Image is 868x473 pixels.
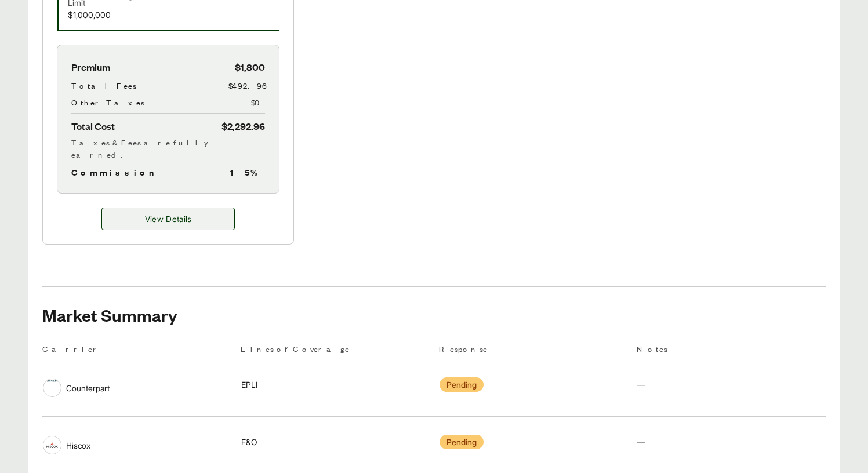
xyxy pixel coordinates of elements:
img: Counterpart logo [43,379,61,383]
span: E&O [241,436,257,448]
span: EPLI [241,379,257,391]
span: $1,800 [235,59,265,75]
span: 15 % [230,165,265,179]
span: Counterpart [66,382,110,394]
span: View Details [145,213,192,225]
button: View Details [101,208,235,230]
th: Lines of Coverage [241,343,430,359]
img: Hiscox logo [43,436,61,454]
span: Pending [440,435,484,449]
span: Commission [71,165,159,179]
th: Carrier [42,343,231,359]
span: Other Taxes [71,96,144,108]
span: — [637,380,645,390]
span: Pending [440,377,484,392]
div: Taxes & Fees are fully earned. [71,136,265,161]
th: Notes [637,343,826,359]
span: — [637,437,645,447]
span: $2,292.96 [221,118,265,134]
span: $1,000,000 [68,9,135,21]
span: Premium [71,59,110,75]
h2: Market Summary [42,305,826,324]
span: $492.96 [228,79,265,92]
th: Response [439,343,628,359]
span: $0 [251,96,265,108]
span: Total Cost [71,118,115,134]
a: CFC - E&O with Pollution details [101,208,235,230]
span: Hiscox [66,439,90,452]
span: Total Fees [71,79,136,92]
